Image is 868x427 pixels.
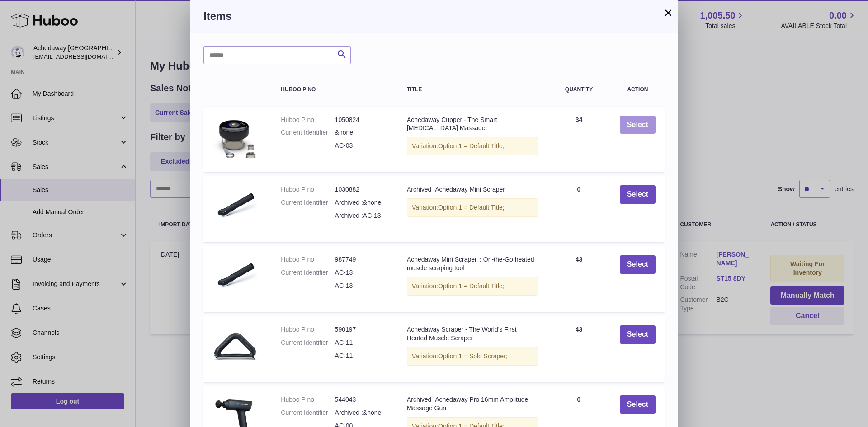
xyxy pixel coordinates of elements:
button: Select [620,185,656,204]
img: Achedaway Mini Scraper：On-the-Go heated muscle scraping tool [212,255,258,300]
button: × [663,7,674,18]
td: 0 [547,176,611,242]
button: Select [620,255,656,274]
dt: Huboo P no [281,255,335,264]
div: Variation: [407,198,538,217]
button: Select [620,325,656,344]
h3: Items [203,9,665,23]
span: Option 1 = Solo Scraper; [438,352,508,360]
dt: Current Identifier [281,128,335,137]
dd: AC-11 [335,338,389,347]
dd: AC-13 [335,268,389,277]
th: Huboo P no [272,78,398,102]
dt: Huboo P no [281,116,335,124]
td: 43 [547,246,611,312]
dd: 1030882 [335,185,389,194]
th: Quantity [547,78,611,102]
dd: 1050824 [335,116,389,124]
div: Achedaway Scraper - The World’s First Heated Muscle Scraper [407,325,538,343]
dt: Huboo P no [281,395,335,404]
dd: &none [335,128,389,137]
dt: Current Identifier [281,408,335,417]
div: Achedaway Mini Scraper：On-the-Go heated muscle scraping tool [407,255,538,272]
div: Achedaway Cupper - The Smart [MEDICAL_DATA] Massager [407,116,538,133]
div: Variation: [407,277,538,296]
dt: Huboo P no [281,325,335,334]
dd: 544043 [335,395,389,404]
span: Option 1 = Default Title; [438,204,505,211]
button: Select [620,395,656,414]
dd: Archived :&none [335,408,389,417]
th: Title [398,78,547,102]
img: Achedaway Scraper - The World’s First Heated Muscle Scraper [212,325,258,371]
div: Variation: [407,347,538,366]
dd: Archived :&none [335,198,389,207]
td: 34 [547,107,611,172]
dd: AC-11 [335,352,389,360]
span: Option 1 = Default Title; [438,282,505,290]
td: 43 [547,316,611,382]
span: Option 1 = Default Title; [438,142,505,150]
dd: Archived :AC-13 [335,211,389,220]
dd: 590197 [335,325,389,334]
img: Achedaway Cupper - The Smart Cupping Therapy Massager [212,116,258,161]
dt: Current Identifier [281,198,335,207]
dt: Huboo P no [281,185,335,194]
th: Action [611,78,665,102]
dd: 987749 [335,255,389,264]
dt: Current Identifier [281,338,335,347]
div: Archived :Achedaway Pro 16mm Amplitude Massage Gun [407,395,538,413]
dd: AC-13 [335,282,389,290]
button: Select [620,116,656,134]
dd: AC-03 [335,141,389,150]
div: Variation: [407,137,538,155]
img: Archived :Achedaway Mini Scraper [212,185,258,230]
div: Archived :Achedaway Mini Scraper [407,185,538,194]
dt: Current Identifier [281,268,335,277]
